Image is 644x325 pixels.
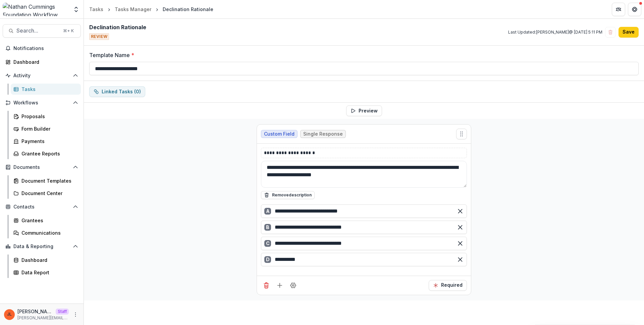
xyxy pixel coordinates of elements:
[11,267,81,278] a: Data Report
[628,3,641,16] button: Get Help
[3,56,81,67] a: Dashboard
[62,27,75,35] div: ⌘ + K
[13,73,70,79] span: Activity
[11,254,81,266] a: Dashboard
[17,315,69,321] p: [PERSON_NAME][EMAIL_ADDRESS][DOMAIN_NAME]
[89,24,146,31] h2: Declination Rationale
[11,111,81,122] a: Proposals
[3,241,81,252] button: Open Data & Reporting
[112,4,154,14] a: Tasks Manager
[13,204,70,210] span: Contacts
[455,238,466,249] button: Remove option
[3,97,81,108] button: Open Workflows
[13,165,70,170] span: Documents
[13,58,75,65] div: Dashboard
[115,6,151,13] div: Tasks Manager
[21,150,75,157] div: Grantee Reports
[71,311,79,319] button: More
[3,24,81,38] button: Search...
[16,28,59,34] span: Search...
[163,6,213,13] div: Declination Rationale
[455,254,466,265] button: Remove option
[17,308,53,315] p: [PERSON_NAME]
[11,227,81,238] a: Communications
[605,27,616,38] button: Delete template
[89,6,103,13] div: Tasks
[11,136,81,147] a: Payments
[89,33,109,40] span: REVIEW
[3,201,81,212] button: Open Contacts
[21,86,75,93] div: Tasks
[11,123,81,134] a: Form Builder
[455,206,466,217] button: Remove option
[11,215,81,226] a: Grantees
[261,191,315,199] button: Removedescription
[13,100,70,106] span: Workflows
[21,257,75,264] div: Dashboard
[612,3,625,16] button: Partners
[21,177,75,184] div: Document Templates
[303,131,343,137] span: Single Response
[264,224,271,231] div: B
[21,125,75,132] div: Form Builder
[3,43,81,54] button: Notifications
[21,229,75,236] div: Communications
[87,4,216,14] nav: breadcrumb
[429,280,467,291] button: Required
[13,46,78,51] span: Notifications
[455,222,466,233] button: Remove option
[89,86,145,97] button: dependent-tasks
[21,217,75,224] div: Grantees
[7,312,12,317] div: Jeanne Locker
[13,244,70,249] span: Data & Reporting
[619,27,639,38] button: Save
[71,3,81,16] button: Open entity switcher
[89,51,635,59] label: Template Name
[21,190,75,197] div: Document Center
[456,129,467,139] button: Move field
[3,162,81,173] button: Open Documents
[3,70,81,81] button: Open Activity
[87,4,106,14] a: Tasks
[274,280,285,291] button: Add field
[264,131,294,137] span: Custom Field
[264,208,271,215] div: A
[508,29,602,35] p: Last Updated: [PERSON_NAME] @ [DATE] 5:11 PM
[264,240,271,247] div: C
[21,269,75,276] div: Data Report
[11,148,81,159] a: Grantee Reports
[346,105,382,116] button: Preview
[56,309,69,315] p: Staff
[11,84,81,95] a: Tasks
[21,138,75,145] div: Payments
[264,256,271,263] div: D
[11,188,81,199] a: Document Center
[288,280,299,291] button: Field Settings
[3,3,69,16] img: Nathan Cummings Foundation Workflow Sandbox logo
[261,280,272,291] button: Delete field
[11,175,81,186] a: Document Templates
[21,113,75,120] div: Proposals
